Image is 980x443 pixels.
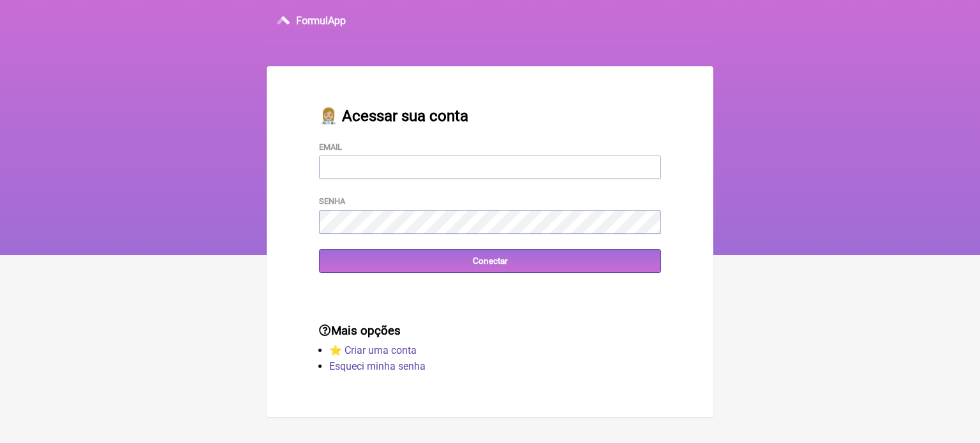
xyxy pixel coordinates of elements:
[319,324,661,338] h3: Mais opções
[319,107,661,125] h2: 👩🏼‍⚕️ Acessar sua conta
[296,15,346,27] h3: FormulApp
[329,344,417,356] a: ⭐️ Criar uma conta
[319,249,661,273] input: Conectar
[319,142,342,152] label: Email
[329,360,426,372] a: Esqueci minha senha
[319,196,345,206] label: Senha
